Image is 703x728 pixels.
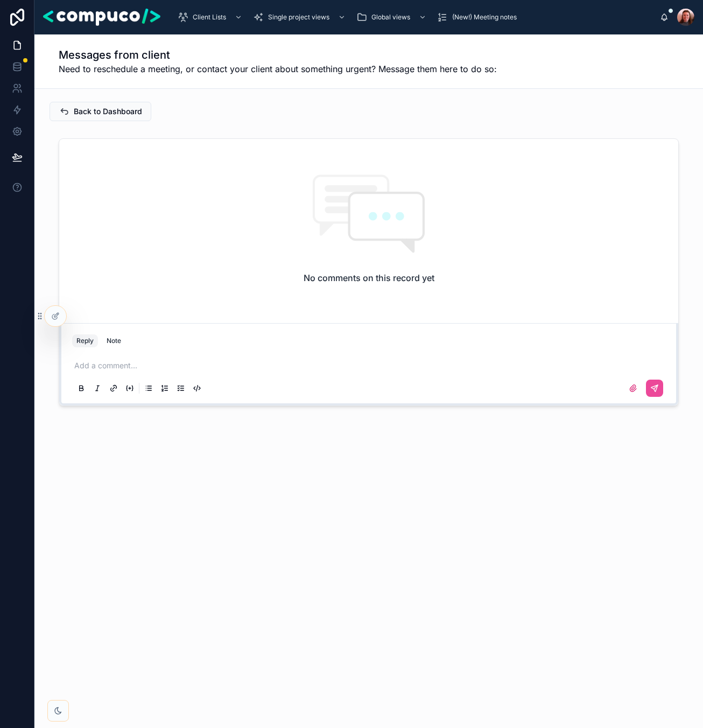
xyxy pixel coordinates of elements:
span: Need to reschedule a meeting, or contact your client about something urgent? Message them here to... [59,62,497,75]
div: scrollable content [169,5,660,29]
h2: No comments on this record yet [304,271,434,284]
button: Back to Dashboard [50,102,151,121]
span: Client Lists [193,13,226,22]
span: Single project views [268,13,329,22]
button: Reply [72,334,98,347]
a: (New!) Meeting notes [434,8,524,27]
span: (New!) Meeting notes [452,13,517,22]
div: Note [107,337,121,345]
a: Client Lists [174,8,248,27]
button: Note [102,334,125,347]
a: Single project views [250,8,351,27]
a: Global views [353,8,432,27]
span: Global views [371,13,410,22]
h1: Messages from client [59,47,497,62]
img: App logo [43,9,160,26]
span: Back to Dashboard [74,106,142,117]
